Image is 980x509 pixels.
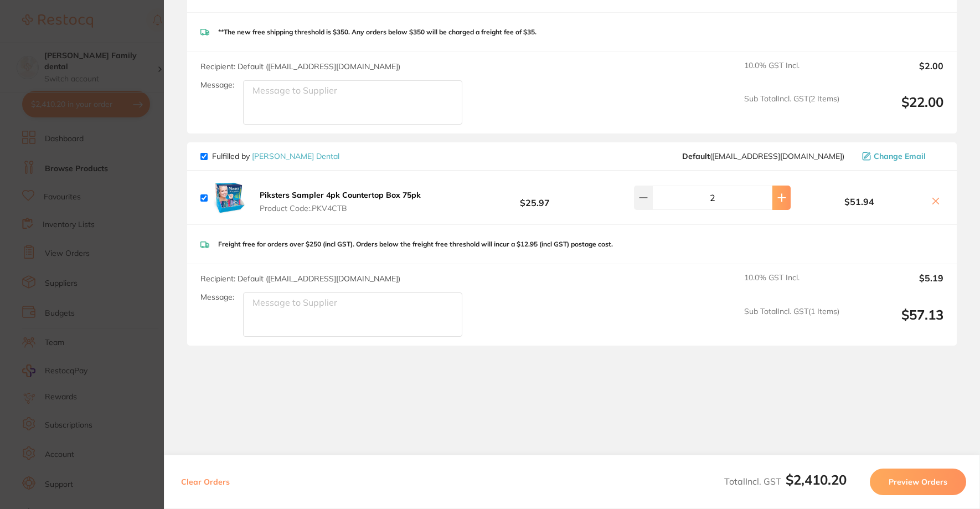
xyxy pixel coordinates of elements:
[256,190,424,213] button: Piksters Sampler 4pk Countertop Box 75pk Product Code:.PKV4CTB
[212,180,247,215] img: ZmhqZ3I1OA
[744,307,839,337] span: Sub Total Incl. GST ( 1 Items)
[786,471,847,488] b: $2,410.20
[870,469,966,495] button: Preview Orders
[848,94,943,125] output: $22.00
[218,240,613,248] p: Freight free for orders over $250 (incl GST). Orders below the freight free threshold will incur ...
[848,61,943,85] output: $2.00
[461,188,609,208] b: $25.97
[848,307,943,337] output: $57.13
[260,190,421,200] b: Piksters Sampler 4pk Countertop Box 75pk
[795,197,924,207] b: $51.94
[252,151,339,161] a: [PERSON_NAME] Dental
[260,204,421,213] span: Product Code: .PKV4CTB
[212,152,339,161] p: Fulfilled by
[200,274,400,284] span: Recipient: Default ( [EMAIL_ADDRESS][DOMAIN_NAME] )
[874,152,926,161] span: Change Email
[200,80,234,90] label: Message:
[744,94,839,125] span: Sub Total Incl. GST ( 2 Items)
[744,273,839,297] span: 10.0 % GST Incl.
[744,61,839,85] span: 10.0 % GST Incl.
[682,151,710,161] b: Default
[218,28,537,36] p: **The new free shipping threshold is $350. Any orders below $350 will be charged a freight fee of...
[859,151,943,161] button: Change Email
[178,469,233,495] button: Clear Orders
[200,61,400,71] span: Recipient: Default ( [EMAIL_ADDRESS][DOMAIN_NAME] )
[724,476,847,487] span: Total Incl. GST
[682,152,844,161] span: sales@piksters.com
[848,273,943,297] output: $5.19
[200,292,234,302] label: Message:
